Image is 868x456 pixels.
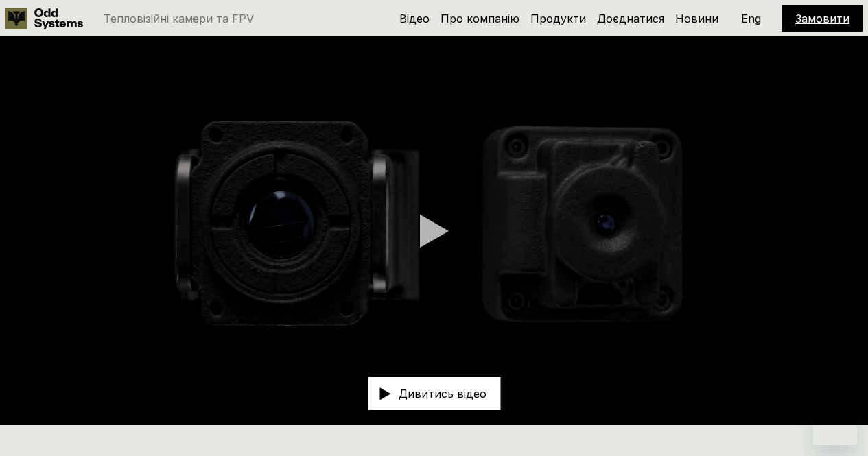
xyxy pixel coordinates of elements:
p: Дивитись відео [399,388,486,399]
a: Відео [399,12,430,25]
iframe: Кнопка для запуску вікна повідомлень [813,401,857,445]
a: Продукти [530,12,586,25]
a: Доєднатися [597,12,664,25]
a: Про компанію [441,12,519,25]
a: Замовити [795,12,849,25]
p: Тепловізійні камери та FPV [104,13,254,24]
a: Новини [675,12,718,25]
p: Eng [741,13,761,24]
